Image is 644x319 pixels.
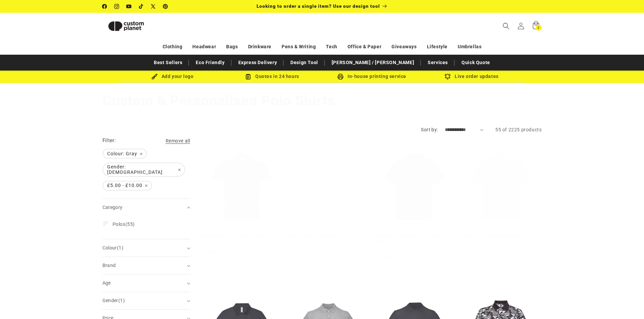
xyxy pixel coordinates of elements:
[151,74,158,80] img: Brush Icon
[287,233,369,245] a: Pacific Grey - B&C My Eco Polo 65/35
[391,41,416,53] a: Giveaways
[287,57,321,69] a: Design Tool
[150,57,186,69] a: Best Sellers
[102,205,123,210] span: Category
[102,137,116,144] h2: Filter:
[163,41,183,53] a: Clothing
[103,181,151,190] span: £5.00 - £10.00
[499,19,514,33] summary: Search
[282,41,316,53] a: Pens & Writing
[445,74,451,80] img: Order updates
[373,233,456,245] a: Dark Grey* - B&C My Eco Polo 65/35
[102,274,190,292] summary: Age (0 selected)
[348,41,381,53] a: Office & Paper
[459,276,542,292] button: Request Quote
[102,181,152,190] a: £5.00 - £10.00
[100,13,172,39] a: Custom Planet
[192,41,216,53] a: Headwear
[102,91,542,110] h1: Custom & Personalised Polo Shirts
[166,137,190,145] a: Remove all
[102,16,150,37] img: Custom Planet
[117,245,123,250] span: (1)
[322,72,422,81] div: In-house printing service
[422,72,522,81] div: Live order updates
[326,41,337,53] a: Tech
[459,233,542,239] a: Sport Grey* - B&C My Polo 180
[102,239,190,257] summary: Colour (1 selected)
[113,221,125,227] span: Polos
[200,233,283,239] a: Anthracite - B&C ID.001 polo
[102,199,190,216] summary: Category (0 selected)
[102,257,190,274] summary: Brand (0 selected)
[245,74,251,80] img: Order Updates Icon
[495,127,542,132] span: 55 of 2225 products
[103,149,146,158] span: Colour: Gray
[287,276,369,292] button: Request Quote
[113,221,135,227] span: (55)
[200,276,283,292] button: Request Quote
[458,57,494,69] a: Quick Quote
[424,57,451,69] a: Services
[102,263,116,268] span: Brand
[222,72,322,81] div: Quotes in 24 hours
[427,41,448,53] a: Lifestyle
[235,57,281,69] a: Express Delivery
[337,74,343,80] img: In-house printing
[123,72,222,81] div: Add your logo
[102,149,147,158] a: Colour: Gray
[373,276,456,292] button: Request Quote
[192,57,228,69] a: Eco Friendly
[102,280,111,286] span: Age
[538,25,540,31] span: 2
[257,3,380,9] span: Looking to order a single item? Use our design tool
[421,127,438,132] label: Sort by:
[226,41,238,53] a: Bags
[328,57,418,69] a: [PERSON_NAME] / [PERSON_NAME]
[458,41,481,53] a: Umbrellas
[166,138,190,143] span: Remove all
[118,298,125,303] span: (1)
[103,163,185,176] span: Gender: [DEMOGRAPHIC_DATA]
[102,245,124,250] span: Colour
[102,298,125,303] span: Gender
[248,41,271,53] a: Drinkware
[102,163,185,176] a: Gender: [DEMOGRAPHIC_DATA]
[102,292,190,309] summary: Gender (1 selected)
